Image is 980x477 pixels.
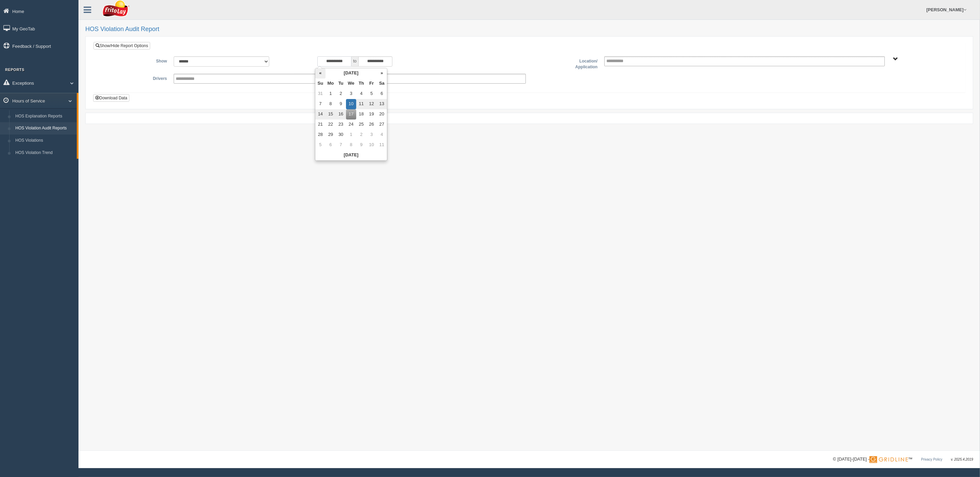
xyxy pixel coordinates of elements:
[377,99,387,109] td: 13
[346,120,356,130] td: 24
[315,120,326,130] td: 21
[346,109,356,120] td: 17
[336,120,346,130] td: 23
[326,140,336,150] td: 6
[326,120,336,130] td: 22
[351,56,358,67] span: to
[366,120,377,130] td: 26
[529,56,601,70] label: Location/ Application
[377,140,387,150] td: 11
[12,147,77,159] a: HOS Violation Trend
[366,109,377,120] td: 19
[346,130,356,140] td: 1
[315,140,326,150] td: 5
[336,130,346,140] td: 30
[326,130,336,140] td: 29
[315,109,326,120] td: 14
[326,68,377,79] th: [DATE]
[336,140,346,150] td: 7
[951,458,973,461] span: v. 2025.4.2019
[377,130,387,140] td: 4
[366,140,377,150] td: 10
[366,79,377,89] th: Fr
[377,79,387,89] th: Sa
[346,79,356,89] th: We
[356,99,366,109] td: 11
[93,94,129,102] button: Download Data
[356,130,366,140] td: 2
[366,130,377,140] td: 3
[85,26,973,33] h2: HOS Violation Audit Report
[356,79,366,89] th: Th
[356,89,366,99] td: 4
[315,79,326,89] th: Su
[336,109,346,120] td: 16
[377,89,387,99] td: 6
[315,99,326,109] td: 7
[336,99,346,109] td: 9
[356,120,366,130] td: 25
[377,68,387,79] th: »
[12,110,77,123] a: HOS Explanation Reports
[336,89,346,99] td: 2
[93,42,150,50] a: Show/Hide Report Options
[366,89,377,99] td: 5
[869,456,908,463] img: Gridline
[346,140,356,150] td: 8
[377,120,387,130] td: 27
[377,109,387,120] td: 20
[12,135,77,147] a: HOS Violations
[346,89,356,99] td: 3
[315,150,387,160] th: [DATE]
[315,68,326,79] th: «
[366,99,377,109] td: 12
[336,79,346,89] th: Tu
[356,109,366,120] td: 18
[356,140,366,150] td: 9
[315,130,326,140] td: 28
[326,79,336,89] th: Mo
[315,89,326,99] td: 31
[921,458,942,461] a: Privacy Policy
[833,456,973,463] div: © [DATE]-[DATE] - ™
[99,56,170,65] label: Show
[12,122,77,135] a: HOS Violation Audit Reports
[99,74,170,82] label: Drivers
[346,99,356,109] td: 10
[326,109,336,120] td: 15
[326,89,336,99] td: 1
[326,99,336,109] td: 8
